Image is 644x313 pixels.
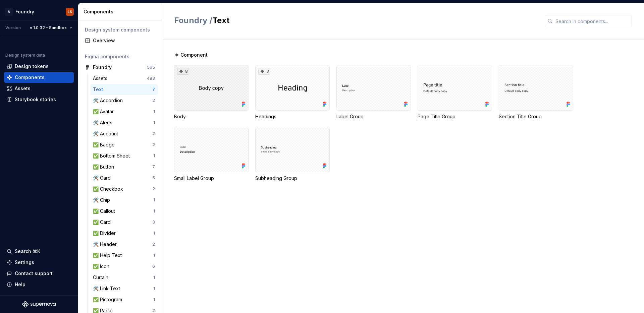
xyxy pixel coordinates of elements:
div: ✅ Divider [93,230,118,237]
div: Settings [15,259,34,266]
div: 8 [177,68,189,75]
span: Foundry / [174,15,212,25]
div: 🛠️ Chip [93,197,113,203]
a: Overview [82,35,158,46]
div: ✅ Help Text [93,252,124,259]
div: Foundry [15,8,34,15]
div: 1 [153,253,155,258]
input: Search in components... [553,15,632,27]
div: Text [93,86,106,93]
div: 5 [152,175,155,181]
div: 2 [152,186,155,192]
div: ✅ Callout [93,208,118,214]
span: v 1.0.32 - Sandbox [30,25,67,30]
div: 1 [153,275,155,280]
div: Subheading Group [255,127,330,182]
div: 7 [152,87,155,92]
div: Page Title Group [418,113,492,120]
a: 🛠️ Accordion2 [90,95,158,106]
div: 🛠️ Account [93,130,121,137]
div: Label Group [336,113,411,120]
a: ✅ Badge2 [90,139,158,150]
div: 1 [153,231,155,236]
div: 3 [258,68,270,75]
button: AFoundryLS [1,4,76,19]
a: ✅ Bottom Sheet1 [90,150,158,161]
a: ✅ Avatar1 [90,106,158,117]
div: 1 [153,286,155,291]
div: LS [68,9,72,14]
a: ✅ Divider1 [90,228,158,239]
div: Design system data [5,53,45,58]
div: ✅ Bottom Sheet [93,152,132,159]
h2: Text [174,15,537,26]
a: ✅ Callout1 [90,206,158,216]
div: Section Title Group [499,65,573,120]
div: 1 [153,208,155,214]
div: Foundry [93,64,112,71]
a: Settings [4,257,74,268]
button: v 1.0.32 - Sandbox [27,23,75,33]
div: 3 [152,220,155,225]
a: 🛠️ Link Text1 [90,283,158,294]
a: ✅ Pictogram1 [90,294,158,305]
div: 1 [153,109,155,114]
div: 1 [153,153,155,159]
a: 🛠️ Header2 [90,239,158,250]
div: ✅ Button [93,164,117,170]
button: Search ⌘K [4,246,74,257]
div: 🛠️ Header [93,241,119,248]
div: Design system components [85,26,155,33]
div: Subheading Group [255,175,330,182]
div: Figma components [85,53,155,60]
div: 2 [152,131,155,136]
div: Overview [93,37,155,44]
div: ✅ Icon [93,263,112,270]
div: 1 [153,297,155,302]
a: ✅ Icon6 [90,261,158,272]
a: 🛠️ Card5 [90,173,158,183]
div: Design tokens [15,63,49,70]
a: Components [4,72,74,83]
a: Foundry565 [82,62,158,73]
a: Curtain1 [90,272,158,283]
div: Small Label Group [174,127,249,182]
a: Text7 [90,84,158,95]
div: Body [174,113,249,120]
div: Small Label Group [174,175,249,182]
button: Help [4,279,74,290]
a: ✅ Help Text1 [90,250,158,261]
div: 2 [152,98,155,103]
div: Assets [93,75,110,82]
div: Headings [255,113,330,120]
div: 1 [153,120,155,125]
a: ✅ Button7 [90,162,158,172]
a: Assets483 [90,73,158,84]
div: 483 [147,76,155,81]
a: ✅ Card3 [90,217,158,228]
div: 3Headings [255,65,330,120]
div: 🛠️ Card [93,175,113,181]
div: 565 [147,65,155,70]
div: Search ⌘K [15,248,40,255]
button: Contact support [4,268,74,279]
div: 1 [153,197,155,203]
div: ✅ Pictogram [93,296,125,303]
a: Design tokens [4,61,74,72]
div: Section Title Group [499,113,573,120]
div: ✅ Checkbox [93,186,126,192]
a: 🛠️ Account2 [90,128,158,139]
div: Components [15,74,45,81]
div: 7 [152,164,155,170]
div: Help [15,281,25,288]
div: 8Body [174,65,249,120]
div: Contact support [15,270,53,277]
div: Assets [15,85,31,92]
a: 🛠️ Chip1 [90,195,158,205]
a: Supernova Logo [22,301,56,308]
div: 🛠️ Alerts [93,119,115,126]
a: ✅ Checkbox2 [90,184,158,194]
div: Components [84,8,159,15]
a: Assets [4,83,74,94]
div: ✅ Avatar [93,108,116,115]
